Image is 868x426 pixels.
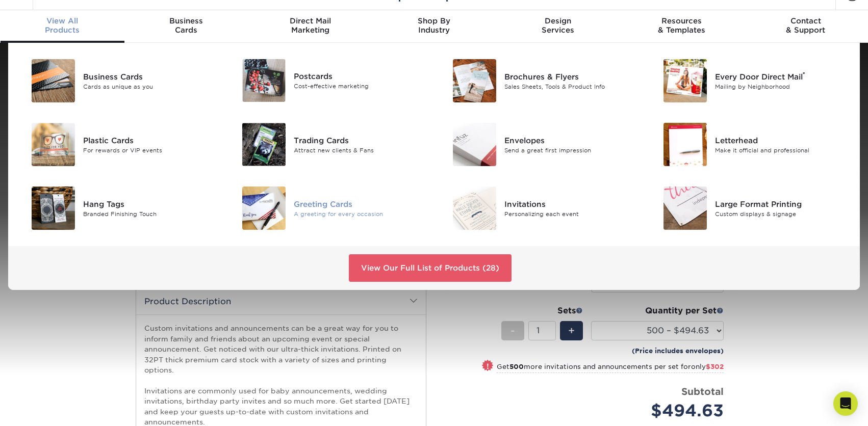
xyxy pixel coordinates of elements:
div: Services [496,16,620,35]
span: Design [496,16,620,25]
a: Brochures & Flyers Brochures & Flyers Sales Sheets, Tools & Product Info [442,55,637,107]
a: Greeting Cards Greeting Cards A greeting for every occasion [231,182,426,234]
div: Industry [372,16,496,35]
div: Mailing by Neighborhood [715,82,848,91]
div: Cost-effective marketing [294,82,426,91]
span: Resources [620,16,744,25]
div: Open Intercom Messenger [833,391,858,416]
a: Postcards Postcards Cost-effective marketing [231,55,426,106]
strong: Subtotal [681,386,724,397]
div: Envelopes [504,135,637,146]
img: Envelopes [453,123,496,166]
a: Contact& Support [744,10,867,43]
div: Branded Finishing Touch [83,209,216,218]
div: Make it official and professional [715,146,848,154]
a: View AllProducts [1,10,124,43]
div: Every Door Direct Mail [715,71,848,82]
a: Envelopes Envelopes Send a great first impression [442,119,637,170]
a: Every Door Direct Mail Every Door Direct Mail® Mailing by Neighborhood [652,55,848,107]
img: Trading Cards [242,123,286,166]
a: Large Format Printing Large Format Printing Custom displays & signage [652,182,848,234]
span: Shop By [372,16,496,25]
div: Letterhead [715,135,848,146]
div: Personalizing each event [504,209,637,218]
a: Trading Cards Trading Cards Attract new clients & Fans [231,119,426,170]
a: Plastic Cards Plastic Cards For rewards or VIP events [20,119,216,170]
a: DesignServices [496,10,620,43]
a: Invitations Invitations Personalizing each event [442,182,637,234]
span: Contact [744,16,867,25]
div: Attract new clients & Fans [294,146,426,154]
img: Hang Tags [32,187,75,230]
div: Marketing [248,16,372,35]
div: For rewards or VIP events [83,146,216,154]
div: Cards as unique as you [83,82,216,91]
img: Plastic Cards [32,123,75,166]
span: Business [124,16,248,25]
img: Brochures & Flyers [453,59,496,102]
img: Business Cards [32,59,75,102]
span: Direct Mail [248,16,372,25]
img: Letterhead [663,123,707,166]
a: Hang Tags Hang Tags Branded Finishing Touch [20,182,216,234]
div: Trading Cards [294,135,426,146]
img: Invitations [453,187,496,230]
a: Letterhead Letterhead Make it official and professional [652,119,848,170]
img: Every Door Direct Mail [663,59,707,102]
div: Brochures & Flyers [504,71,637,82]
a: Direct MailMarketing [248,10,372,43]
div: $494.63 [599,398,724,423]
a: View Our Full List of Products (28) [349,254,512,282]
div: Send a great first impression [504,146,637,154]
div: Postcards [294,71,426,82]
div: Custom displays & signage [715,209,848,218]
div: Large Format Printing [715,198,848,209]
img: Large Format Printing [663,187,707,230]
div: Plastic Cards [83,135,216,146]
div: Hang Tags [83,198,216,209]
span: View All [1,16,124,25]
div: Invitations [504,198,637,209]
div: A greeting for every occasion [294,209,426,218]
div: Sales Sheets, Tools & Product Info [504,82,637,91]
div: & Support [744,16,867,35]
div: Cards [124,16,248,35]
img: Greeting Cards [242,187,286,230]
a: Business Cards Business Cards Cards as unique as you [20,55,216,107]
sup: ® [803,71,805,78]
a: BusinessCards [124,10,248,43]
div: Products [1,16,124,35]
div: & Templates [620,16,744,35]
a: Resources& Templates [620,10,744,43]
img: Postcards [242,59,286,102]
div: Greeting Cards [294,198,426,209]
a: Shop ByIndustry [372,10,496,43]
div: Business Cards [83,71,216,82]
